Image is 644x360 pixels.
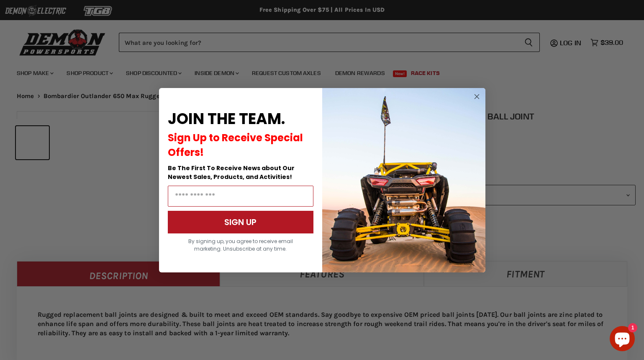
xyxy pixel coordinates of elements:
[168,186,313,207] input: Email Address
[188,238,293,252] span: By signing up, you agree to receive email marketing. Unsubscribe at any time.
[607,326,637,353] inbox-online-store-chat: Shopify online store chat
[168,211,313,233] button: SIGN UP
[168,164,295,181] span: Be The First To Receive News about Our Newest Sales, Products, and Activities!
[168,131,303,159] span: Sign Up to Receive Special Offers!
[472,91,482,102] button: Close dialog
[322,88,485,272] img: a9095488-b6e7-41ba-879d-588abfab540b.jpeg
[168,108,285,129] span: JOIN THE TEAM.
